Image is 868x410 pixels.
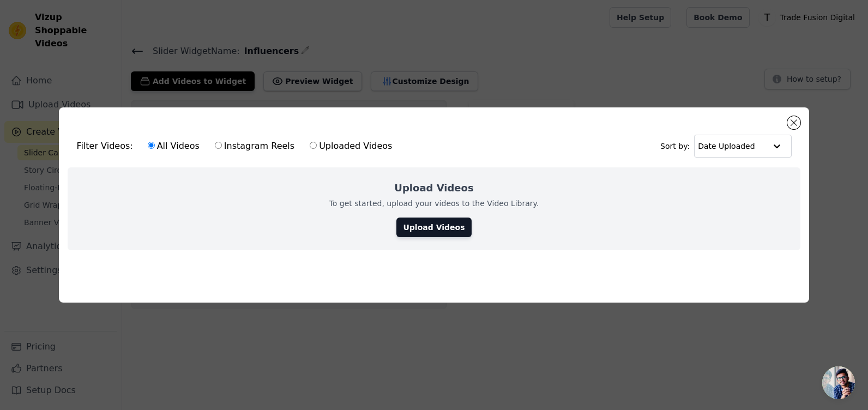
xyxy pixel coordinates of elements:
[787,116,800,129] button: Close modal
[396,218,471,237] a: Upload Videos
[394,180,473,196] h2: Upload Videos
[309,139,393,153] label: Uploaded Videos
[660,135,792,158] div: Sort by:
[214,139,295,153] label: Instagram Reels
[329,198,539,209] p: To get started, upload your videos to the Video Library.
[822,366,855,399] a: Open chat
[147,139,200,153] label: All Videos
[76,134,398,159] div: Filter Videos:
